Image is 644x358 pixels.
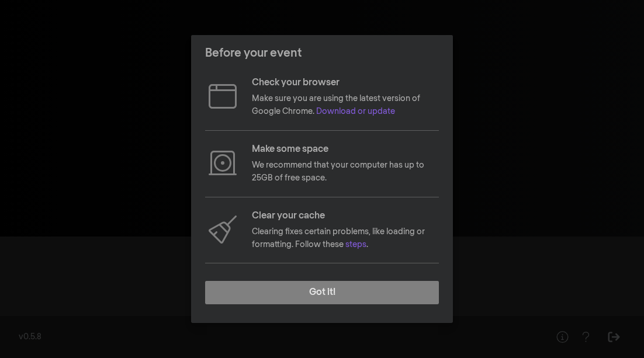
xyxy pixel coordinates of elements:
[316,107,395,116] a: Download or update
[252,209,439,223] p: Clear your cache
[205,281,439,304] button: Got it!
[252,225,439,252] p: Clearing fixes certain problems, like loading or formatting. Follow these .
[252,76,439,90] p: Check your browser
[252,142,439,157] p: Make some space
[252,159,439,185] p: We recommend that your computer has up to 25GB of free space.
[252,92,439,119] p: Make sure you are using the latest version of Google Chrome.
[345,241,366,249] a: steps
[191,35,453,71] header: Before your event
